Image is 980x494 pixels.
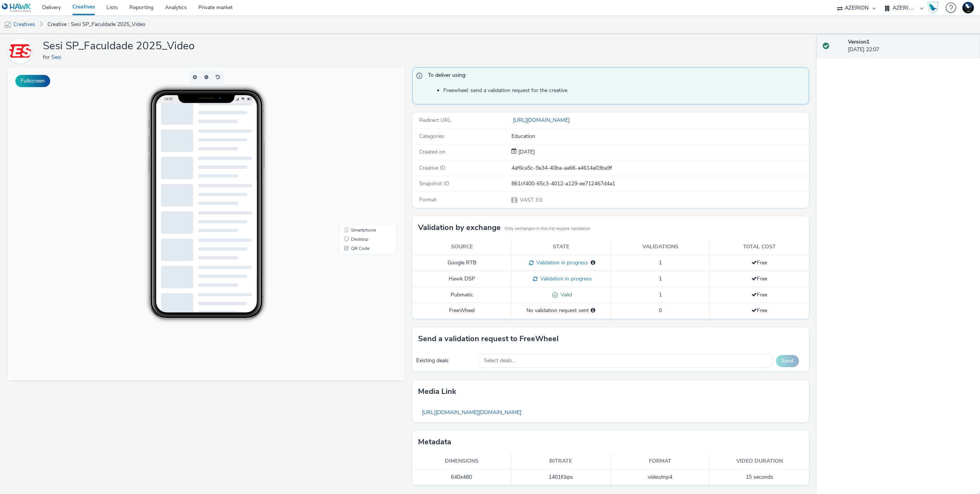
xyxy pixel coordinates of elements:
span: Free [751,259,767,266]
span: Valid [558,291,572,298]
span: 1 [659,275,662,282]
img: Hawk Academy [927,2,939,14]
div: 4af6ca5c-9a34-40ba-aa66-a4614a03ba9f [511,164,808,172]
span: Free [751,275,767,282]
th: State [511,239,611,255]
span: Desktop [343,170,361,174]
span: Snapshot ID [419,180,449,187]
a: Hawk Academy [927,2,942,14]
td: video/mp4 [611,470,710,485]
span: Redirect URL [419,117,451,124]
strong: Version 1 [848,38,869,45]
img: undefined Logo [2,3,31,13]
span: 0 [659,307,662,314]
td: 640x480 [412,470,511,485]
div: [DATE] 22:07 [848,38,974,54]
span: To deliver using: [428,71,801,81]
td: 1401 Kbps [511,470,611,485]
span: Format [419,196,436,203]
a: Sesi [8,47,35,55]
div: 861cf400-65c3-4012-a129-ee712467d4a1 [511,180,808,188]
th: Source [412,239,511,255]
th: Validations [611,239,710,255]
span: [DATE] [517,148,535,155]
div: Please select a deal below and click on Send to send a validation request to FreeWheel. [591,307,595,314]
button: Fullscreen [15,75,50,87]
li: QR Code [333,177,387,186]
h1: Sesi SP_Faculdade 2025_Video [43,39,195,53]
th: Format [611,454,710,469]
span: Creative ID [419,164,445,172]
td: Hawk DSP [412,271,511,287]
span: QR Code [343,179,362,183]
img: Support Hawk [962,2,974,13]
span: VAST 3.0 [519,196,542,204]
a: [URL][DOMAIN_NAME] [511,117,573,124]
span: Created on [419,148,445,155]
li: Desktop [333,167,387,177]
td: Google RTB [412,255,511,271]
span: Validation in progress [534,259,588,266]
th: Bitrate [511,454,611,469]
h3: Media link [418,386,456,397]
span: 1 [659,291,662,298]
li: Freewheel: send a validation request for the creative [443,87,805,94]
div: Existing deals [416,357,474,364]
small: Only exchanges in this list require validation [505,226,590,232]
span: Free [751,291,767,298]
h3: Metadata [418,436,451,448]
span: Free [751,307,767,314]
a: Creative : Sesi SP_Faculdade 2025_Video [44,15,149,34]
a: [URL][DOMAIN_NAME][DOMAIN_NAME] [418,405,525,420]
img: Sesi [9,40,31,62]
span: Smartphone [343,160,368,165]
th: Video duration [710,454,809,469]
li: Smartphone [333,158,387,167]
span: Categories [419,133,444,140]
a: Sesi [51,53,64,61]
td: 15 seconds [710,470,809,485]
td: Pubmatic [412,287,511,303]
td: FreeWheel [412,303,511,319]
div: No validation request sent [515,307,606,314]
img: mobile [4,21,11,29]
button: Send [776,355,799,367]
span: Select deals... [484,358,516,364]
span: 14:03 [156,29,165,34]
h3: Validation by exchange [418,222,501,233]
th: Dimensions [412,454,511,469]
div: Creation 14 August 2025, 22:07 [517,148,535,156]
span: 1 [659,259,662,266]
h3: Send a validation request to FreeWheel [418,333,559,345]
span: Validation in progress [537,275,592,282]
th: Total cost [710,239,809,255]
span: for [43,53,51,61]
div: Education [511,133,808,140]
